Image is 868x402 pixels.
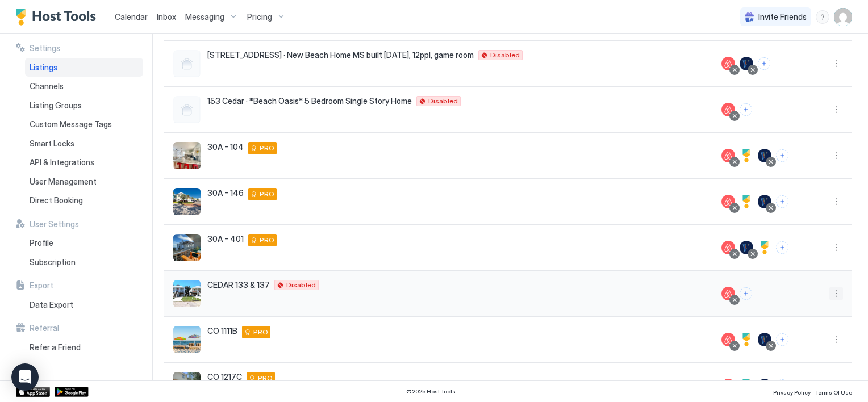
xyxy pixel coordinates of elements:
[829,149,843,162] button: More options
[16,9,101,26] a: Host Tools Logo
[25,191,143,210] a: Direct Booking
[258,373,273,383] span: PRO
[834,8,852,26] div: User profile
[776,241,788,254] button: Connect channels
[115,11,148,23] a: Calendar
[815,386,852,397] a: Terms Of Use
[260,143,274,153] span: PRO
[173,372,201,399] div: listing image
[776,195,788,208] button: Connect channels
[16,387,50,397] a: App Store
[30,157,94,167] span: API & Integrations
[173,280,201,307] div: listing image
[25,134,143,153] a: Smart Locks
[253,327,268,337] span: PRO
[776,149,788,162] button: Connect channels
[207,280,270,290] span: CEDAR 133 & 137
[829,379,843,392] div: menu
[173,326,201,353] div: listing image
[25,77,143,96] a: Channels
[829,333,843,346] div: menu
[758,12,807,22] span: Invite Friends
[30,119,112,129] span: Custom Message Tags
[11,363,39,391] div: Open Intercom Messenger
[207,96,412,106] span: 153 Cedar · *Beach Oasis* 5 Bedroom Single Story Home
[30,195,83,206] span: Direct Booking
[30,238,53,248] span: Profile
[829,333,843,346] button: More options
[829,287,843,300] button: More options
[30,81,64,91] span: Channels
[30,342,81,353] span: Refer a Friend
[25,338,143,357] a: Refer a Friend
[829,241,843,254] div: menu
[815,389,852,396] span: Terms Of Use
[30,257,76,267] span: Subscription
[829,287,843,300] div: menu
[25,253,143,272] a: Subscription
[829,103,843,116] button: More options
[25,153,143,172] a: API & Integrations
[829,241,843,254] button: More options
[207,372,242,382] span: CO 1217C
[829,149,843,162] div: menu
[30,101,82,111] span: Listing Groups
[173,142,201,169] div: listing image
[829,195,843,208] div: menu
[247,12,272,22] span: Pricing
[829,103,843,116] div: menu
[25,96,143,115] a: Listing Groups
[185,12,224,22] span: Messaging
[157,11,176,23] a: Inbox
[829,195,843,208] button: More options
[25,58,143,77] a: Listings
[55,387,89,397] a: Google Play Store
[115,12,148,22] span: Calendar
[773,389,811,396] span: Privacy Policy
[260,189,274,199] span: PRO
[776,333,788,346] button: Connect channels
[207,188,244,198] span: 30A - 146
[30,43,60,53] span: Settings
[207,234,244,244] span: 30A - 401
[157,12,176,22] span: Inbox
[30,323,59,333] span: Referral
[30,62,57,73] span: Listings
[25,115,143,134] a: Custom Message Tags
[207,142,244,152] span: 30A - 104
[816,10,829,24] div: menu
[30,280,53,291] span: Export
[25,233,143,253] a: Profile
[260,235,274,245] span: PRO
[30,177,97,187] span: User Management
[776,379,788,392] button: Connect channels
[829,379,843,392] button: More options
[25,172,143,191] a: User Management
[773,386,811,397] a: Privacy Policy
[30,219,79,229] span: User Settings
[406,388,456,395] span: © 2025 Host Tools
[173,234,201,261] div: listing image
[30,300,73,310] span: Data Export
[829,57,843,70] button: More options
[173,188,201,215] div: listing image
[740,103,752,116] button: Connect channels
[758,57,770,70] button: Connect channels
[207,326,237,336] span: CO 1111B
[25,295,143,315] a: Data Export
[740,287,752,300] button: Connect channels
[829,57,843,70] div: menu
[207,50,474,60] span: [STREET_ADDRESS] · New Beach Home MS built [DATE], 12ppl, game room
[30,139,74,149] span: Smart Locks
